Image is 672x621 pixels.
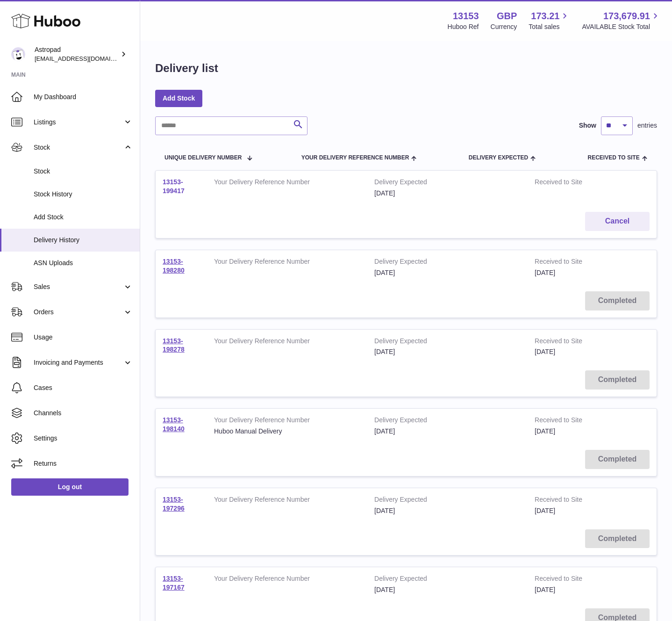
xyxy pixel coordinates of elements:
span: My Dashboard [34,93,133,101]
span: [DATE] [535,269,555,276]
span: 173.21 [531,10,559,22]
span: Listings [34,118,123,127]
span: Invoicing and Payments [34,358,123,367]
strong: 13153 [453,10,479,22]
span: Sales [34,282,123,291]
span: Delivery Expected [469,155,528,161]
label: Show [579,121,596,130]
span: Usage [34,333,133,342]
a: Add Stock [155,90,202,107]
a: 13153-197296 [163,496,185,512]
strong: Your Delivery Reference Number [214,574,360,585]
h1: Delivery list [155,61,218,76]
strong: Your Delivery Reference Number [214,416,360,427]
span: entries [637,121,657,130]
div: Astropad [35,45,119,63]
span: Add Stock [34,213,133,222]
span: Delivery History [34,236,133,245]
span: [DATE] [535,348,555,355]
strong: Received to Site [535,495,611,506]
strong: Delivery Expected [374,257,521,268]
strong: Delivery Expected [374,574,521,585]
strong: Your Delivery Reference Number [214,257,360,268]
span: Channels [34,409,133,418]
span: AVAILABLE Stock Total [582,22,661,31]
strong: Delivery Expected [374,416,521,427]
div: [DATE] [374,427,521,436]
a: 173,679.91 AVAILABLE Stock Total [582,10,661,31]
strong: Delivery Expected [374,337,521,348]
strong: Your Delivery Reference Number [214,337,360,348]
div: Huboo Ref [448,22,479,31]
span: Cases [34,383,133,392]
a: Log out [11,478,129,495]
strong: Received to Site [535,574,611,585]
a: 13153-198278 [163,337,185,354]
div: [DATE] [374,189,521,198]
strong: Received to Site [535,416,611,427]
a: 173.21 Total sales [529,10,570,31]
span: Stock [34,143,123,152]
span: Your Delivery Reference Number [301,155,409,161]
div: [DATE] [374,585,521,594]
strong: Delivery Expected [374,178,521,189]
strong: Received to Site [535,337,611,348]
span: [EMAIL_ADDRESS][DOMAIN_NAME] [35,55,137,62]
div: [DATE] [374,268,521,277]
span: Unique Delivery Number [164,155,242,161]
div: [DATE] [374,347,521,356]
span: [DATE] [535,586,555,593]
span: ASN Uploads [34,259,133,267]
span: Settings [34,434,133,443]
strong: Delivery Expected [374,495,521,506]
a: 13153-199417 [163,178,185,195]
div: Currency [491,22,517,31]
div: [DATE] [374,506,521,515]
span: [DATE] [535,507,555,514]
span: Orders [34,308,123,317]
span: 173,679.91 [603,10,650,22]
strong: GBP [497,10,517,22]
a: 13153-198140 [163,416,185,433]
a: 13153-197167 [163,575,185,591]
span: Total sales [529,22,570,31]
span: Returns [34,459,133,468]
div: Huboo Manual Delivery [214,427,360,436]
button: Cancel [585,212,650,231]
span: Received to Site [588,155,640,161]
span: Stock [34,167,133,176]
strong: Received to Site [535,178,611,189]
strong: Received to Site [535,257,611,268]
img: matt@astropad.com [11,47,25,61]
strong: Your Delivery Reference Number [214,178,360,189]
strong: Your Delivery Reference Number [214,495,360,506]
a: 13153-198280 [163,258,185,274]
span: [DATE] [535,427,555,435]
span: Stock History [34,190,133,199]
